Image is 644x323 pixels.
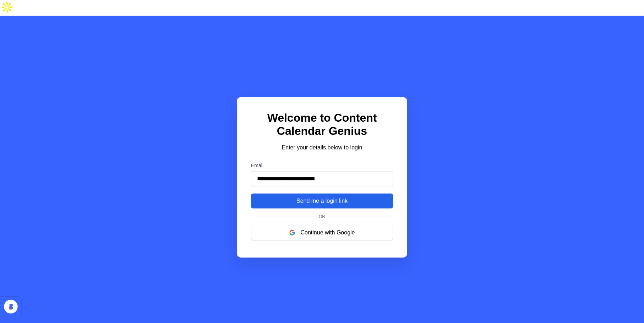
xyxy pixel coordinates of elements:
[251,111,393,138] h1: Welcome to Content Calendar Genius
[251,143,393,152] p: Enter your details below to login
[251,194,393,208] button: Send me a login link
[289,230,295,235] img: google logo
[251,225,393,240] button: Continue with Google
[251,163,393,168] label: Email
[316,214,328,219] span: Or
